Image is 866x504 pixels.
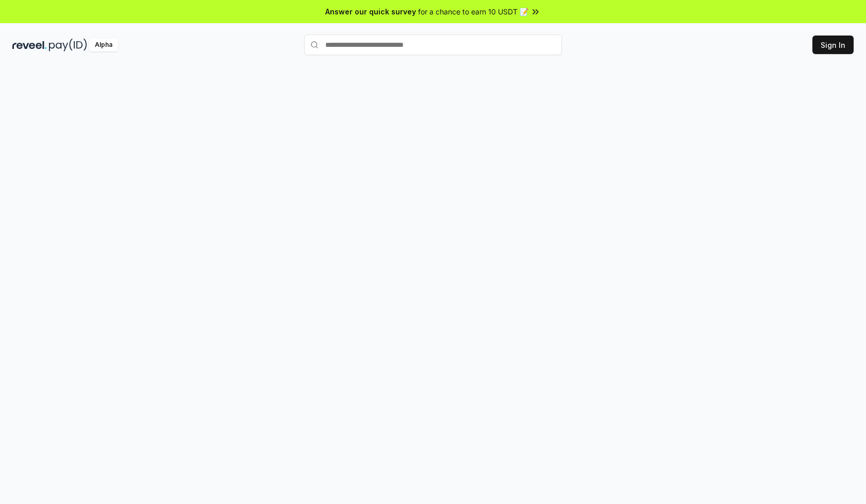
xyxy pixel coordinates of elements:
[12,39,47,51] img: reveel_dark
[49,39,87,51] img: pay_id
[89,39,118,51] div: Alpha
[418,6,528,17] span: for a chance to earn 10 USDT 📝
[325,6,416,17] span: Answer our quick survey
[812,36,854,54] button: Sign In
